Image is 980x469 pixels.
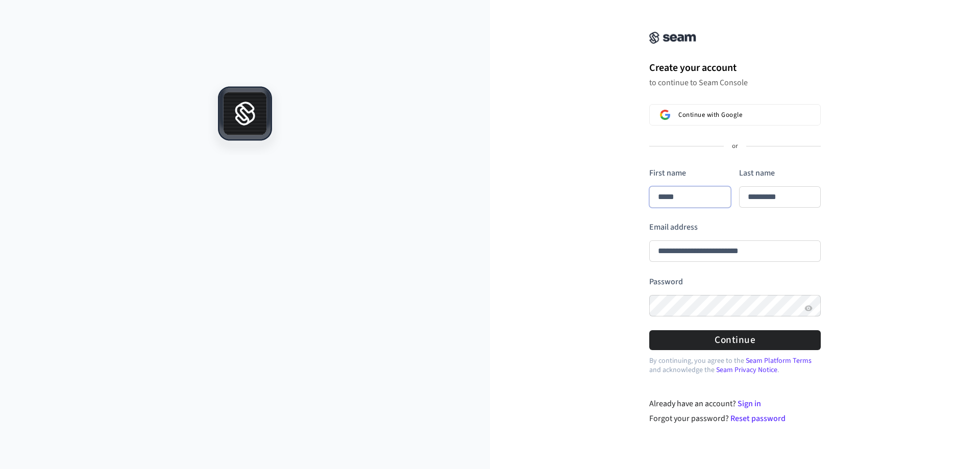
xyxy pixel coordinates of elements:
label: Password [649,276,683,287]
div: Already have an account? [649,398,821,410]
p: to continue to Seam Console [649,78,821,88]
a: Reset password [730,413,786,424]
p: or [732,142,738,151]
span: Continue with Google [678,111,742,119]
a: Seam Privacy Notice [716,365,777,375]
a: Seam Platform Terms [746,356,812,366]
button: Continue [649,330,821,350]
h1: Create your account [649,60,821,76]
label: Email address [649,221,698,233]
label: Last name [739,167,775,179]
img: Sign in with Google [660,110,670,120]
button: Show password [802,302,815,314]
label: First name [649,167,686,179]
div: Forgot your password? [649,412,821,425]
p: By continuing, you agree to the and acknowledge the . [649,356,821,375]
button: Sign in with GoogleContinue with Google [649,104,821,126]
a: Sign in [738,398,761,409]
img: Seam Console [649,32,696,44]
